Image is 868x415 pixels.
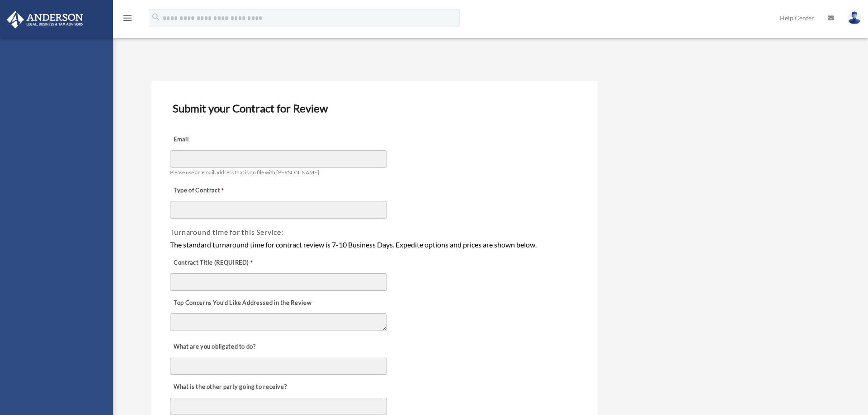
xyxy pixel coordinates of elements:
[170,297,314,309] label: Top Concerns You’d Like Addressed in the Review
[170,228,283,236] span: Turnaround time for this Service:
[151,12,161,22] i: search
[848,11,861,24] img: User Pic
[170,256,260,269] label: Contract Title (REQUIRED)
[170,134,260,146] label: Email
[4,11,86,28] img: Anderson Advisors Platinum Portal
[122,16,133,23] a: menu
[169,99,580,118] h3: Submit your Contract for Review
[170,381,289,394] label: What is the other party going to receive?
[170,169,319,176] span: Please use an email address that is on file with [PERSON_NAME]
[122,13,133,23] i: menu
[170,239,579,251] div: The standard turnaround time for contract review is 7-10 Business Days. Expedite options and pric...
[170,340,260,353] label: What are you obligated to do?
[170,184,260,197] label: Type of Contract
